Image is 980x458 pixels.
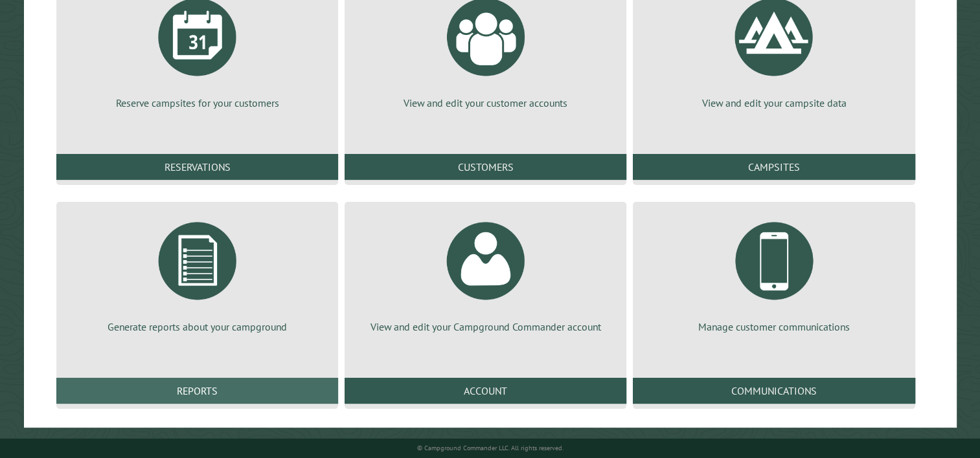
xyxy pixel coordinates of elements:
[360,320,611,334] p: View and edit your Campground Commander account
[72,320,323,334] p: Generate reports about your campground
[72,212,323,334] a: Generate reports about your campground
[56,154,338,180] a: Reservations
[633,378,915,404] a: Communications
[648,96,899,110] p: View and edit your campsite data
[360,212,611,334] a: View and edit your Campground Commander account
[417,444,564,452] small: © Campground Commander LLC. All rights reserved.
[648,320,899,334] p: Manage customer communications
[72,96,323,110] p: Reserve campsites for your customers
[633,154,915,180] a: Campsites
[648,212,899,334] a: Manage customer communications
[56,378,338,404] a: Reports
[345,378,626,404] a: Account
[345,154,626,180] a: Customers
[360,96,611,110] p: View and edit your customer accounts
